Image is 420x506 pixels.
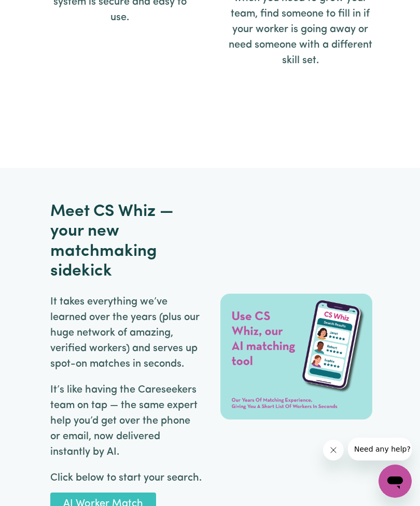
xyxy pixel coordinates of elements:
iframe: Close message [323,440,344,460]
h2: Meet CS Whiz — your new matchmaking sidekick [50,202,202,282]
p: Click below to start your search. [50,470,202,486]
p: It takes everything we’ve learned over the years (plus our huge network of amazing, verified work... [50,294,202,372]
iframe: Button to launch messaging window [379,465,412,498]
iframe: Message from company [348,438,412,460]
p: It’s like having the Careseekers team on tap — the same expert help you’d get over the phone or e... [50,382,202,460]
